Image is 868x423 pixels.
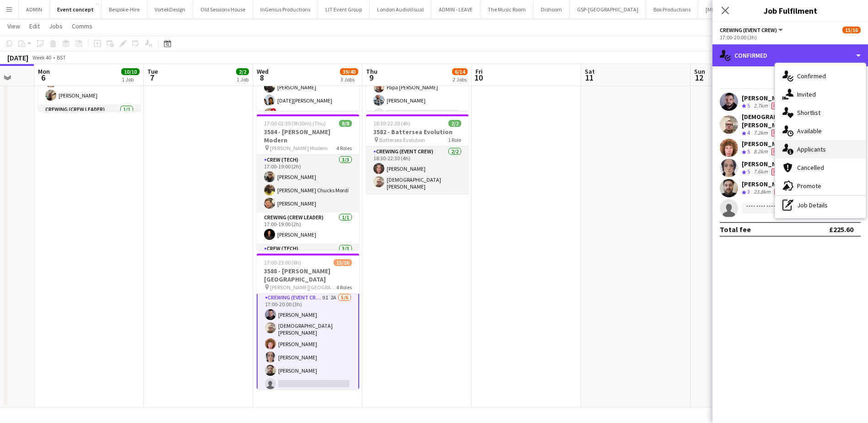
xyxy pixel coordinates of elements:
[236,68,249,75] span: 2/2
[257,114,359,250] app-job-card: 17:00-02:30 (9h30m) (Thu)8/83584 - [PERSON_NAME] Modern [PERSON_NAME] Modern4 RolesCrew (Tech)3/3...
[712,44,868,66] div: Confirmed
[366,67,377,76] span: Thu
[270,145,328,152] span: [PERSON_NAME] Modern
[448,136,461,143] span: 1 Role
[720,34,861,41] div: 17:00-20:00 (3h)
[339,120,352,127] span: 8/8
[370,0,431,18] button: London AudioVisual
[257,267,359,283] h3: 3588 - [PERSON_NAME][GEOGRAPHIC_DATA]
[742,113,846,129] div: [DEMOGRAPHIC_DATA][PERSON_NAME]
[797,145,826,153] span: Applicants
[37,72,50,83] span: 6
[340,68,358,75] span: 39/40
[30,54,53,61] span: Week 40
[146,72,158,83] span: 7
[336,284,352,291] span: 4 Roles
[797,127,822,135] span: Available
[255,72,269,83] span: 8
[237,76,248,83] div: 1 Job
[257,292,359,394] app-card-role: Crewing (Event Crew)9I2A5/617:00-20:00 (3h)[PERSON_NAME][DEMOGRAPHIC_DATA][PERSON_NAME][PERSON_NA...
[257,244,359,304] app-card-role: Crew (Tech)3/3
[431,0,480,18] button: ADMIN - LEAVE
[257,52,359,123] app-card-role: Crew (Tech)4/416:00-18:00 (2h)[PERSON_NAME][PERSON_NAME][DATE][PERSON_NAME]![PERSON_NAME]
[842,27,861,33] span: 15/16
[771,130,783,136] span: Fee
[318,0,370,18] button: LIT Event Group
[693,72,705,83] span: 12
[772,188,788,196] div: Crew has different fees then in role
[257,254,359,389] app-job-card: 17:00-23:00 (6h)15/163588 - [PERSON_NAME][GEOGRAPHIC_DATA] [PERSON_NAME][GEOGRAPHIC_DATA]4 RolesC...
[366,114,469,194] app-job-card: 18:30-22:30 (4h)2/23582 - Battersea Evolution Battersea Evolution1 RoleCrewing (Event Crew)2/218:...
[453,76,467,83] div: 2 Jobs
[26,20,43,32] a: Edit
[770,102,785,110] div: Crew has different fees then in role
[742,180,790,188] div: [PERSON_NAME]
[336,145,352,152] span: 4 Roles
[7,53,28,62] div: [DATE]
[771,103,783,109] span: Fee
[570,0,646,18] button: GSP-[GEOGRAPHIC_DATA]
[770,148,785,156] div: Crew has different fees then in role
[50,0,102,18] button: Event concept
[38,67,50,76] span: Mon
[102,0,147,18] button: Bespoke-Hire
[448,120,461,127] span: 2/2
[747,129,750,136] span: 4
[121,68,140,75] span: 10/10
[742,140,790,148] div: [PERSON_NAME]
[475,67,483,76] span: Fri
[4,20,24,32] a: View
[270,284,336,291] span: [PERSON_NAME][GEOGRAPHIC_DATA]
[742,160,790,168] div: [PERSON_NAME]
[747,188,750,195] span: 3
[585,67,595,76] span: Sat
[19,0,50,18] button: ADMIN
[193,0,253,18] button: Old Sessions House
[38,104,140,136] app-card-role: Crewing (Crew Leader)1/1
[57,54,66,61] div: BST
[29,22,40,30] span: Edit
[770,129,785,137] div: Crew has different fees then in role
[257,155,359,212] app-card-role: Crew (Tech)3/317:00-19:00 (2h)[PERSON_NAME][PERSON_NAME] Chucks Mordi[PERSON_NAME]
[257,212,359,244] app-card-role: Crewing (Crew Leader)1/117:00-19:00 (2h)[PERSON_NAME]
[373,120,410,127] span: 18:30-22:30 (4h)
[257,128,359,144] h3: 3584 - [PERSON_NAME] Modern
[49,22,63,30] span: Jobs
[334,259,352,266] span: 15/16
[797,108,820,117] span: Shortlist
[774,189,786,195] span: Fee
[365,72,377,83] span: 9
[747,168,750,175] span: 5
[771,168,783,175] span: Fee
[720,27,784,33] button: Crewing (Event Crew)
[752,188,772,196] div: 23.8km
[747,102,750,109] span: 5
[742,94,790,102] div: [PERSON_NAME]
[474,72,483,83] span: 10
[797,163,824,172] span: Cancelled
[147,0,193,18] button: VortekDesign
[340,76,358,83] div: 3 Jobs
[72,22,92,30] span: Comms
[480,0,534,18] button: The Music Room
[720,225,751,234] div: Total fee
[253,0,318,18] button: InGenius Productions
[720,27,777,33] span: Crewing (Event Crew)
[147,67,158,76] span: Tue
[694,67,705,76] span: Sun
[797,182,821,190] span: Promote
[829,225,853,234] div: £225.60
[797,72,826,80] span: Confirmed
[752,148,770,156] div: 8.2km
[366,146,469,194] app-card-role: Crewing (Event Crew)2/218:30-22:30 (4h)[PERSON_NAME][DEMOGRAPHIC_DATA][PERSON_NAME]
[45,20,66,32] a: Jobs
[747,148,750,155] span: 5
[366,128,469,136] h3: 3582 - Battersea Evolution
[271,108,276,114] span: !
[264,259,301,266] span: 17:00-23:00 (6h)
[646,0,698,18] button: Box Productions
[775,196,866,214] div: Job Details
[257,67,269,76] span: Wed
